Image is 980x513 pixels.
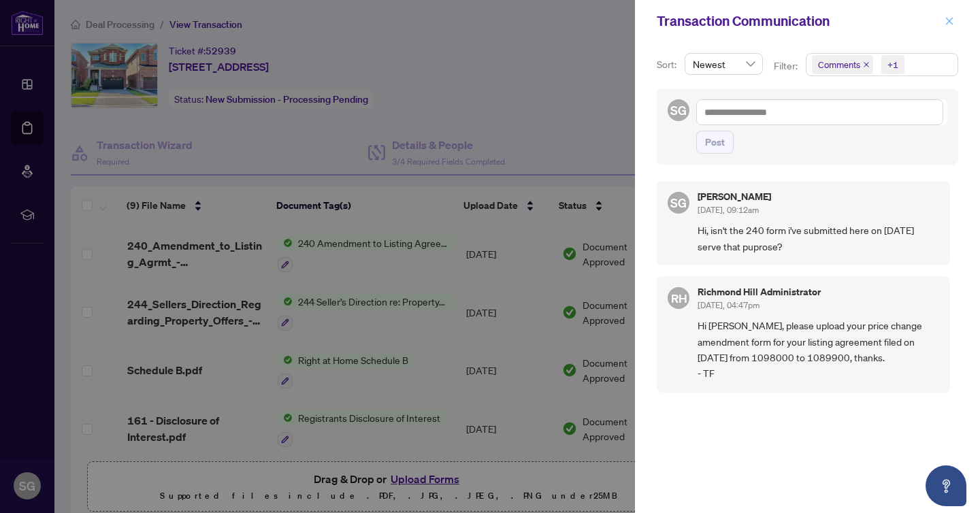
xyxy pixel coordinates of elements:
[698,287,821,297] h5: Richmond Hill Administrator
[863,61,870,68] span: close
[670,101,687,120] span: SG
[670,193,687,212] span: SG
[657,57,679,72] p: Sort:
[698,300,759,310] span: [DATE], 04:47pm
[945,16,954,26] span: close
[698,205,759,215] span: [DATE], 09:12am
[657,11,941,31] div: Transaction Communication
[698,222,939,254] span: Hi, isn't the 240 form i've submitted here on [DATE] serve that puprose?
[698,192,771,201] h5: [PERSON_NAME]
[696,131,734,154] button: Post
[670,289,687,308] span: RH
[774,59,800,73] p: Filter:
[887,58,898,71] div: +1
[926,465,966,506] button: Open asap
[818,58,860,71] span: Comments
[693,54,755,74] span: Newest
[812,55,873,74] span: Comments
[698,318,939,382] span: Hi [PERSON_NAME], please upload your price change amendment form for your listing agreement filed...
